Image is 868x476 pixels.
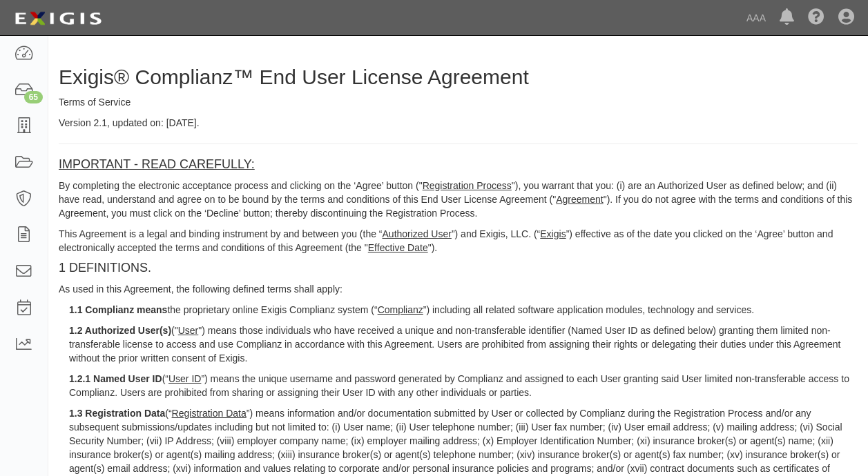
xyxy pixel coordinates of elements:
strong: 1.3 Registration Data [69,408,165,419]
p: (" ") means those individuals who have received a unique and non-transferable identifier (Named U... [69,324,858,365]
strong: 1.2.1 Named User ID [69,373,162,384]
p: (“ ”) means the unique username and password generated by Complianz and assigned to each User gra... [69,372,858,399]
u: Agreement [556,194,603,205]
i: Help Center - Complianz [808,10,824,26]
u: Exigis [540,228,566,239]
div: 65 [24,91,43,103]
u: Complianz [378,304,423,315]
p: This Agreement is a legal and binding instrument by and between you (the “ ”) and Exigis, LLC. (“... [59,227,858,255]
p: By completing the electronic acceptance process and clicking on the ‘Agree’ button (" "), you war... [59,179,858,220]
u: Registration Process [423,180,512,191]
strong: 1.1 Complianz means [69,304,167,315]
p: the proprietary online Exigis Complianz system (“ ”) including all related software application m... [69,303,858,317]
u: User [178,325,199,336]
h2: Exigis® Complianz™ End User License Agreement [59,66,858,88]
u: Effective Date [368,242,428,253]
img: logo-5460c22ac91f19d4615b14bd174203de0afe785f0fc80cf4dbbc73dc1793850b.png [10,6,106,31]
u: IMPORTANT - READ CAREFULLY: [59,157,255,171]
u: User ID [168,373,201,384]
h4: 1 DEFINITIONS. [59,261,858,275]
a: AAA [740,4,773,32]
u: Authorized User [383,228,452,239]
p: As used in this Agreement, the following defined terms shall apply: [59,282,858,296]
u: Registration Data [172,408,247,419]
p: Terms of Service [59,95,858,109]
strong: 1.2 Authorized User(s) [69,325,171,336]
p: Version 2.1, updated on: [DATE]. [59,116,858,130]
